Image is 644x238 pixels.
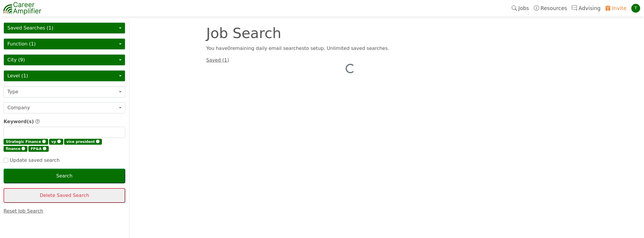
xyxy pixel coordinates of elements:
[28,146,49,152] span: FP&A
[569,1,603,15] a: Advising
[4,38,125,50] button: Function (1)
[203,45,498,52] div: You have 0 remaining daily email search es to setup. Unlimited saved searches.
[4,70,125,81] button: Level (1)
[43,147,46,151] span: 🅧
[531,1,570,15] a: Resources
[4,146,27,152] span: finance
[4,86,125,97] button: Type
[4,188,125,203] button: Delete Saved Search
[96,140,100,144] span: 🅧
[4,102,125,113] button: Company
[4,22,125,34] button: Saved Searches (1)
[42,140,46,144] span: 🅧
[4,139,48,145] span: Strategic Finance
[8,157,60,163] span: Update saved search
[4,54,125,66] button: City (9)
[509,1,531,15] a: Jobs
[3,1,41,16] img: career-amplifier-logo.png
[203,26,424,40] div: Job Search
[57,140,61,144] span: 🅧
[49,139,63,145] span: vp
[206,57,229,63] a: Saved (1)
[4,208,43,214] a: Reset Job Search
[631,4,640,13] div: T
[64,139,102,145] span: vice president
[22,147,25,151] span: 🅧
[603,1,629,15] a: Invite
[4,119,34,124] span: Keyword(s)
[4,169,125,183] button: Search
